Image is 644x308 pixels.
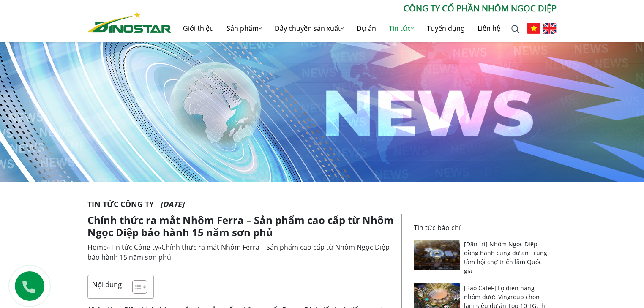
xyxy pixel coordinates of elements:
a: Tuyển dụng [420,15,471,42]
p: Tin tức báo chí [414,223,551,233]
a: Liên hệ [471,15,507,42]
a: Dự án [350,15,382,42]
a: [Dân trí] Nhôm Ngọc Diệp đồng hành cùng dự án Trung tâm hội chợ triển lãm Quốc gia [464,240,547,275]
i: [DATE] [160,199,184,209]
p: Nội dung [92,280,122,289]
a: Toggle Table of Content [126,280,145,294]
a: Tin tức [382,15,420,42]
a: Giới thiệu [177,15,220,42]
span: Chính thức ra mắt Nhôm Ferra – Sản phẩm cao cấp từ Nhôm Ngọc Diệp bảo hành 15 năm sơn phủ [87,243,390,262]
img: [Dân trí] Nhôm Ngọc Diệp đồng hành cùng dự án Trung tâm hội chợ triển lãm Quốc gia [414,240,460,270]
img: Nhôm Dinostar [87,11,171,33]
span: » » [87,243,390,262]
p: CÔNG TY CỔ PHẦN NHÔM NGỌC DIỆP [171,2,557,15]
p: Tin tức Công ty | [87,199,557,210]
img: search [511,25,520,33]
h1: Chính thức ra mắt Nhôm Ferra – Sản phẩm cao cấp từ Nhôm Ngọc Diệp bảo hành 15 năm sơn phủ [87,214,395,239]
img: Tiếng Việt [527,23,540,34]
a: Tin tức Công ty [110,243,158,252]
a: Home [87,243,107,252]
a: Dây chuyền sản xuất [268,15,350,42]
a: Sản phẩm [220,15,268,42]
img: English [543,23,557,34]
